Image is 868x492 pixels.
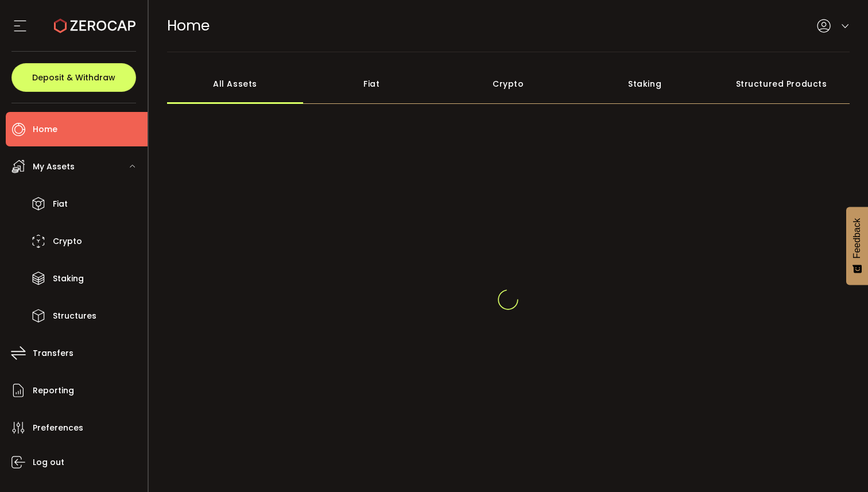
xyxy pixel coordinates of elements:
span: Transfers [33,345,73,362]
button: Deposit & Withdraw [11,63,136,92]
span: Fiat [53,196,68,212]
span: Crypto [53,233,82,250]
span: Log out [33,454,64,471]
span: Home [167,16,210,36]
span: My Assets [33,158,75,175]
button: Feedback - Show survey [846,207,868,285]
div: Fiat [303,64,440,104]
span: Deposit & Withdraw [32,73,115,82]
span: Structures [53,308,96,324]
div: Structured Products [713,64,850,104]
span: Home [33,121,57,138]
span: Reporting [33,382,74,399]
div: All Assets [167,64,304,104]
span: Staking [53,270,84,287]
span: Feedback [852,218,862,258]
div: Crypto [440,64,576,104]
div: Staking [576,64,713,104]
span: Preferences [33,420,83,436]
